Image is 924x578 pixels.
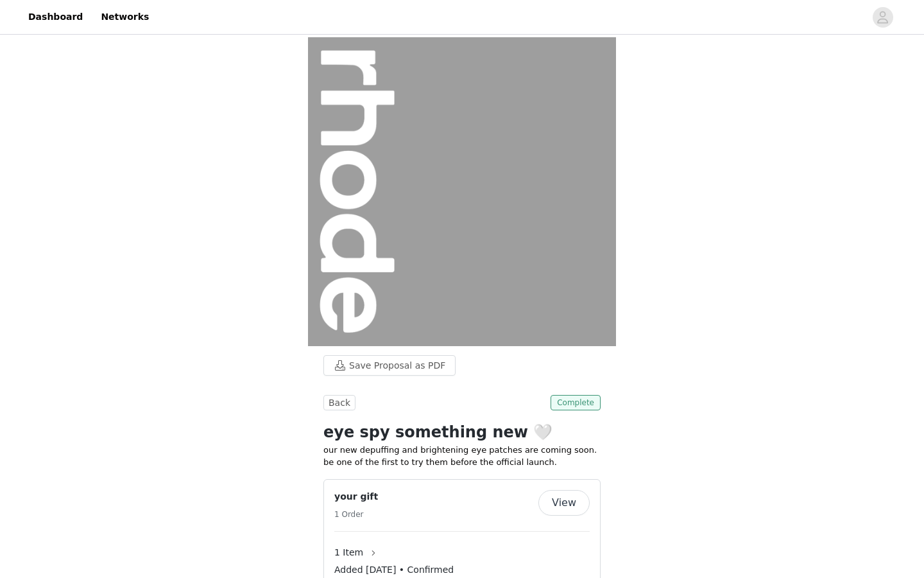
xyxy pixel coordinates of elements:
a: Networks [93,3,157,31]
span: Complete [551,395,601,410]
h4: your gift [334,490,378,504]
button: View [538,490,590,516]
p: our new depuffing and brightening eye patches are coming soon. be one of the first to try them be... [323,444,601,469]
button: Save Proposal as PDF [323,355,456,376]
h1: eye spy something new 🤍 [323,421,601,444]
img: campaign image [308,37,616,346]
a: Dashboard [21,3,90,31]
button: Back [323,395,355,410]
span: 1 Item [334,546,363,559]
div: avatar [877,7,889,28]
span: Added [DATE] • Confirmed [334,563,454,577]
h5: 1 Order [334,509,378,520]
